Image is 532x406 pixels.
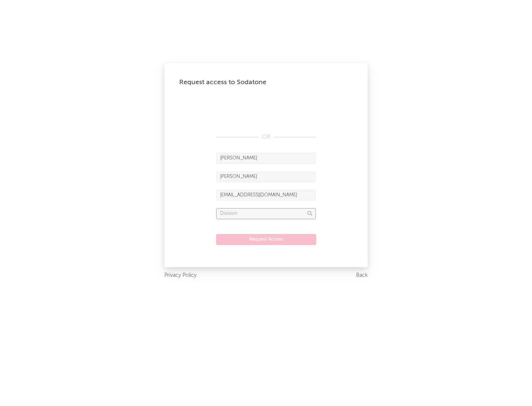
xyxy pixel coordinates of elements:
div: Request access to Sodatone [179,78,353,87]
div: OR [216,133,316,142]
input: Email [216,190,316,201]
input: First Name [216,153,316,164]
a: Back [356,271,368,280]
a: Privacy Policy [164,271,197,280]
button: Request Access [216,234,316,245]
input: Last Name [216,171,316,182]
input: Division [216,208,316,219]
